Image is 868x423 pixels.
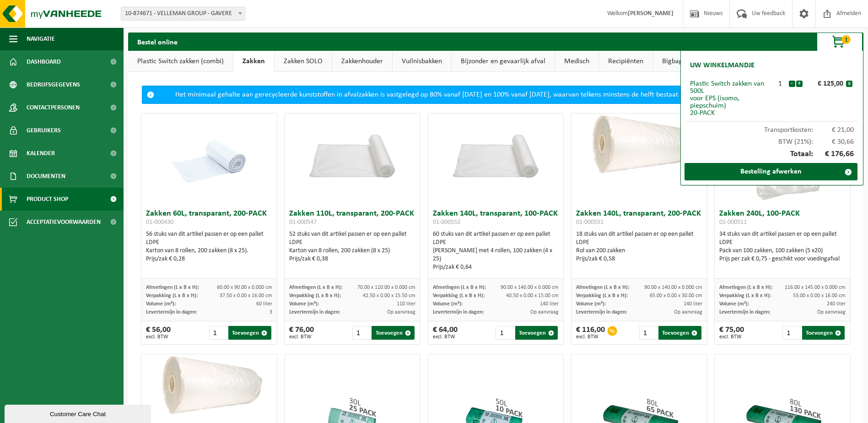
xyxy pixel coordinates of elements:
[576,285,629,290] span: Afmetingen (L x B x H):
[357,285,415,290] span: 70.00 x 110.00 x 0.000 cm
[719,285,772,290] span: Afmetingen (L x B x H):
[27,27,55,50] span: Navigatie
[685,122,858,134] div: Transportkosten:
[233,51,274,72] a: Zakken
[506,293,559,298] span: 40.50 x 0.00 x 15.00 cm
[719,230,846,263] div: 34 stuks van dit artikel passen er op een pallet
[163,114,255,205] img: 01-000430
[644,285,702,290] span: 90.00 x 140.00 x 0.000 cm
[289,309,340,315] span: Levertermijn in dagen:
[121,7,245,20] span: 10-874671 - VELLEMAN GROUP - GAVERE
[658,326,701,340] button: Toevoegen
[5,403,153,423] iframe: chat widget
[685,134,858,146] div: BTW (21%):
[496,326,514,340] input: 1
[813,138,854,146] span: € 30,66
[128,33,187,50] h2: Bestel online
[674,309,702,315] span: Op aanvraag
[146,293,198,298] span: Verpakking (L x B x H):
[772,80,788,87] div: 1
[817,309,846,315] span: Op aanvraag
[146,230,272,263] div: 56 stuks van dit artikel passen er op een pallet
[684,301,702,307] span: 140 liter
[576,309,627,315] span: Levertermijn in dagen:
[209,326,227,340] input: 1
[289,247,415,255] div: Karton van 8 rollen, 200 zakken (8 x 25)
[289,326,314,340] div: € 76,00
[719,255,846,263] div: Prijs per zak € 0,75 - geschikt voor voedingafval
[571,114,707,181] img: 01-000551
[289,219,317,226] span: 01-000547
[576,326,605,340] div: € 116,00
[146,309,197,315] span: Levertermijn in dagen:
[363,293,415,298] span: 42.50 x 0.00 x 15.50 cm
[27,211,101,233] span: Acceptatievoorwaarden
[146,285,199,290] span: Afmetingen (L x B x H):
[27,188,68,211] span: Product Shop
[275,51,332,72] a: Zakken SOLO
[228,326,271,340] button: Toevoegen
[841,35,851,44] span: 1
[256,301,272,307] span: 60 liter
[796,81,803,87] button: +
[685,55,759,76] h2: Uw winkelmandje
[128,51,233,72] a: Plastic Switch zakken (combi)
[719,334,744,340] span: excl. BTW
[685,163,857,180] a: Bestelling afwerken
[433,309,484,315] span: Levertermijn in dagen:
[146,219,173,226] span: 01-000430
[530,309,559,315] span: Op aanvraag
[785,285,846,290] span: 116.00 x 145.00 x 0.000 cm
[719,293,771,298] span: Verpakking (L x B x H):
[653,51,695,72] a: Bigbags
[802,326,845,340] button: Toevoegen
[433,301,463,307] span: Volume (m³):
[827,301,846,307] span: 240 liter
[146,239,272,247] div: LDPE
[540,301,559,307] span: 140 liter
[433,334,458,340] span: excl. BTW
[719,219,747,226] span: 01-000511
[289,255,415,263] div: Prijs/zak € 0,38
[719,247,846,255] div: Pack van 100 zakken, 100 zakken (5 x20)
[576,293,628,298] span: Verpakking (L x B x H):
[433,219,460,226] span: 01-000552
[639,326,658,340] input: 1
[793,293,846,298] span: 53.00 x 0.00 x 16.00 cm
[813,150,854,158] span: € 176,66
[433,230,559,271] div: 60 stuks van dit artikel passen er op een pallet
[690,80,772,117] div: Plastic Switch zakken van 500L voor EPS (isomo, piepschuim) 20-PACK
[217,285,272,290] span: 60.00 x 90.00 x 0.000 cm
[141,354,277,422] img: 01-000510
[332,51,392,72] a: Zakkenhouder
[433,239,559,247] div: LDPE
[289,285,342,290] span: Afmetingen (L x B x H):
[27,73,80,96] span: Bedrijfsgegevens
[576,210,702,228] h3: Zakken 140L, transparant, 200-PACK
[628,10,674,17] strong: [PERSON_NAME]
[576,239,702,247] div: LDPE
[599,51,652,72] a: Recipiënten
[555,51,598,72] a: Medisch
[433,293,485,298] span: Verpakking (L x B x H):
[515,326,558,340] button: Toevoegen
[146,301,176,307] span: Volume (m³):
[805,80,846,87] div: € 125,00
[270,309,272,315] span: 3
[650,293,702,298] span: 65.00 x 0.00 x 30.00 cm
[576,247,702,255] div: Rol van 200 zakken
[433,247,559,263] div: [PERSON_NAME] met 4 rollen, 100 zakken (4 x 25)
[782,326,801,340] input: 1
[501,285,559,290] span: 90.00 x 140.00 x 0.000 cm
[372,326,414,340] button: Toevoegen
[289,239,415,247] div: LDPE
[817,33,863,51] button: 1
[576,255,702,263] div: Prijs/zak € 0,58
[27,119,61,142] span: Gebruikers
[121,7,245,21] span: 10-874671 - VELLEMAN GROUP - GAVERE
[433,210,559,228] h3: Zakken 140L, transparant, 100-PACK
[719,301,749,307] span: Volume (m³):
[146,255,272,263] div: Prijs/zak € 0,28
[146,334,171,340] span: excl. BTW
